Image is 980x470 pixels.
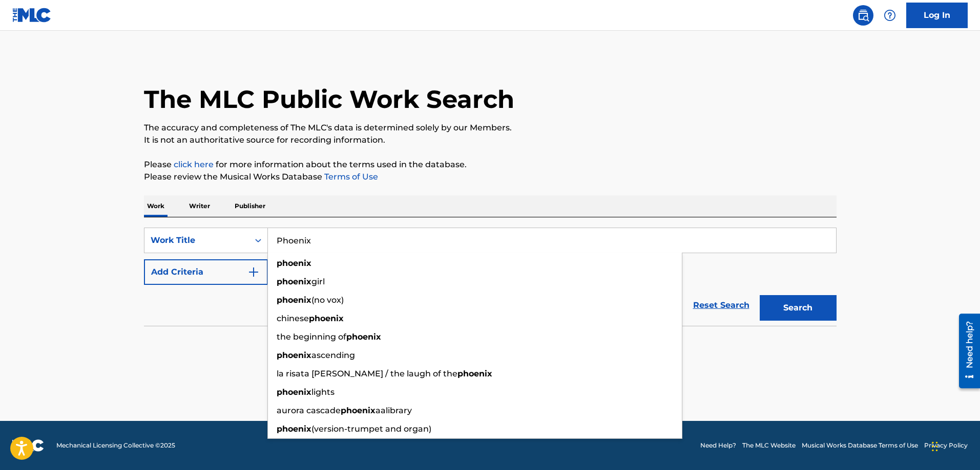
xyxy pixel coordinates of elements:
p: Please review the Musical Works Database [144,171,837,183]
strong: phoenix [457,369,492,378]
span: lights [311,387,335,397]
a: Reset Search [688,294,755,317]
img: MLC Logo [12,8,52,23]
button: Search [760,295,837,321]
span: Mechanical Licensing Collective © 2025 [56,441,175,450]
img: 9d2ae6d4665cec9f34b9.svg [247,266,260,278]
p: It is not an authoritative source for recording information. [144,134,837,146]
img: search [857,9,869,21]
strong: phoenix [277,258,311,268]
strong: phoenix [277,424,311,434]
a: The MLC Website [742,441,796,450]
span: (no vox) [311,295,344,305]
img: help [884,9,896,21]
a: Terms of Use [322,172,378,182]
span: chinese [277,314,309,323]
span: la risata [PERSON_NAME] / the laugh of the [277,369,457,378]
a: Privacy Policy [924,441,968,450]
div: Work Title [151,234,243,247]
form: Search Form [144,228,837,326]
span: aurora cascade [277,406,341,415]
span: (version-trumpet and organ) [311,424,431,434]
div: Help [880,5,900,26]
a: Public Search [853,5,873,26]
strong: phoenix [341,406,376,415]
div: أداة الدردشة [929,421,980,470]
p: Writer [186,195,213,217]
strong: phoenix [277,350,311,360]
p: Please for more information about the terms used in the database. [144,159,837,171]
strong: phoenix [309,314,344,323]
strong: phoenix [277,277,311,286]
span: the beginning of [277,332,346,342]
strong: phoenix [277,295,311,305]
span: girl [311,277,325,286]
img: logo [12,439,44,452]
div: سحب [932,431,938,462]
span: ascending [311,350,355,360]
a: Musical Works Database Terms of Use [802,441,918,450]
a: click here [174,160,214,169]
button: Add Criteria [144,259,268,285]
p: The accuracy and completeness of The MLC's data is determined solely by our Members. [144,122,837,134]
p: Publisher [232,195,268,217]
span: aalibrary [376,406,412,415]
strong: phoenix [277,387,311,397]
p: Work [144,195,168,217]
iframe: Chat Widget [929,421,980,470]
a: Need Help? [700,441,736,450]
iframe: Resource Center [951,310,980,392]
h1: The MLC Public Work Search [144,84,514,115]
a: Log In [906,3,968,28]
strong: phoenix [346,332,381,342]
